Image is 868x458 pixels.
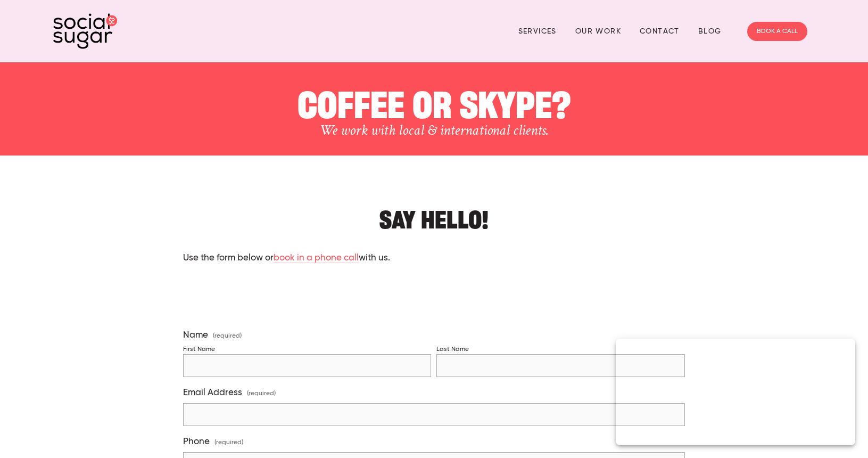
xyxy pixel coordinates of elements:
a: book in a phone call [274,253,359,264]
a: Services [518,23,557,39]
span: (required) [213,333,242,339]
img: SocialSugar [53,13,117,49]
span: Email Address [183,387,242,398]
h2: Say hello! [183,198,685,231]
h1: COFFEE OR SKYPE? [105,78,763,121]
a: Contact [640,23,680,39]
span: Phone [183,436,210,447]
div: First Name [183,346,215,354]
span: (required) [214,436,243,450]
a: Our Work [575,23,621,39]
div: Last Name [436,346,469,354]
a: BOOK A CALL [747,22,807,41]
a: Blog [698,23,722,39]
span: Name [183,330,208,341]
h3: We work with local & international clients. [105,121,763,140]
p: Use the form below or with us. [183,251,685,265]
span: (required) [247,387,276,401]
